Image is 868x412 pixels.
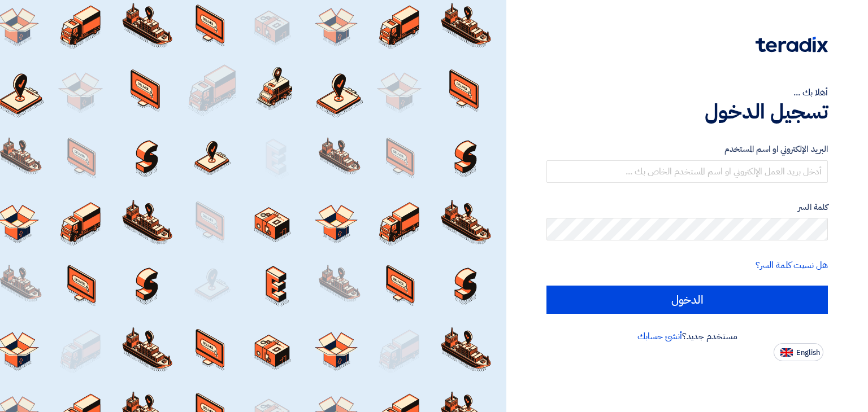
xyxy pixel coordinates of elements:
[546,143,828,156] label: البريد الإلكتروني او اسم المستخدم
[774,343,823,361] button: English
[546,330,828,343] div: مستخدم جديد؟
[756,37,828,52] img: Teradix logo
[546,86,828,99] div: أهلا بك ...
[546,99,828,124] h1: تسجيل الدخول
[780,348,793,357] img: en-US.png
[637,330,682,343] a: أنشئ حسابك
[546,160,828,183] input: أدخل بريد العمل الإلكتروني او اسم المستخدم الخاص بك ...
[796,349,820,357] span: English
[756,258,828,272] a: هل نسيت كلمة السر؟
[546,201,828,214] label: كلمة السر
[546,286,828,314] input: الدخول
